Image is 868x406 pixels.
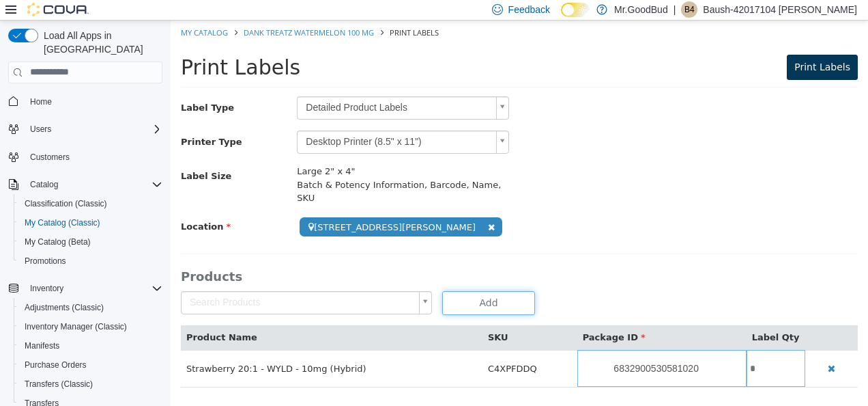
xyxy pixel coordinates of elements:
span: Print Labels [10,35,130,59]
a: My Catalog (Beta) [19,234,96,250]
span: My Catalog (Beta) [19,234,162,250]
button: Adjustments (Classic) [14,298,168,317]
span: Transfers (Classic) [19,376,162,392]
span: Inventory [30,283,63,294]
button: Catalog [3,175,168,194]
a: My Catalog (Classic) [19,215,106,231]
input: Dark Mode [561,3,590,17]
span: Inventory [25,280,162,297]
button: Catalog [25,176,63,193]
span: Users [30,124,51,135]
span: [STREET_ADDRESS][PERSON_NAME] [129,197,332,217]
span: Classification (Classic) [19,195,162,212]
a: Transfers (Classic) [19,376,98,392]
span: Printer Type [10,116,72,126]
span: Manifests [19,338,162,354]
span: Inventory Manager (Classic) [25,321,127,332]
a: Adjustments (Classic) [19,299,109,316]
button: Customers [3,147,168,167]
a: Detailed Product Labels [126,76,338,99]
span: Load All Apps in [GEOGRAPHIC_DATA] [38,29,162,56]
a: Desktop Printer (8.5" x 11") [126,110,338,133]
p: Baush-42017104 [PERSON_NAME] [703,1,857,18]
span: Catalog [25,176,162,193]
span: Detailed Product Labels [127,77,320,98]
a: My Catalog [10,7,57,17]
div: Batch & Potency Information, Barcode, Name, SKU [126,158,338,185]
a: Search Products [10,271,261,294]
span: Promotions [25,256,66,267]
span: Transfers (Classic) [25,379,93,390]
p: | [674,1,676,18]
td: Strawberry 20:1 - WYLD - 10mg (Hybrid) [10,329,312,366]
span: Search Products [11,271,243,293]
span: Label Size [10,150,61,161]
span: Users [25,121,162,137]
span: Inventory Manager (Classic) [19,319,162,335]
div: Baush-42017104 Richardson [681,1,697,18]
span: Feedback [508,3,550,16]
span: Catalog [30,179,58,190]
span: Home [25,93,162,110]
button: Classification (Classic) [14,194,168,213]
button: Print Labels [616,34,687,59]
button: Inventory [3,279,168,298]
button: My Catalog (Beta) [14,232,168,252]
a: Purchase Orders [19,357,92,373]
span: Location [10,201,60,211]
span: Adjustments (Classic) [25,302,104,313]
span: Print Labels [219,7,268,17]
img: Cova [27,3,89,16]
h3: Products [10,248,687,264]
span: Customers [30,152,70,163]
span: Purchase Orders [25,360,87,370]
button: Add [272,271,364,295]
button: Purchase Orders [14,355,168,375]
button: Home [3,92,168,111]
span: My Catalog (Beta) [25,236,91,247]
button: Users [25,121,57,137]
a: Classification (Classic) [19,195,113,212]
button: Manifests [14,336,168,355]
span: Classification (Classic) [25,198,107,209]
button: Inventory Manager (Classic) [14,317,168,336]
a: Inventory Manager (Classic) [19,319,132,335]
th: Product Name [10,305,312,329]
div: Large 2" x 4" [126,144,338,158]
span: Label Type [10,82,63,92]
span: Manifests [25,340,59,351]
span: Home [30,96,52,107]
button: Promotions [14,252,168,271]
a: Dank Treatz Watermelon 100 mg [73,7,203,17]
span: Promotions [19,253,162,269]
span: Package ID [412,312,475,322]
span: My Catalog (Classic) [19,215,162,231]
span: Adjustments (Classic) [19,299,162,316]
button: My Catalog (Classic) [14,213,168,232]
a: Manifests [19,338,65,354]
a: Customers [25,149,75,165]
span: My Catalog (Classic) [25,217,100,228]
button: Users [3,120,168,139]
td: C4XPFDDQ [312,329,407,366]
button: Transfers (Classic) [14,375,168,394]
th: Label Qty [576,305,635,329]
a: 6832900530581020 [407,330,576,366]
a: Promotions [19,253,72,269]
button: Inventory [25,280,69,297]
p: Mr.GoodBud [614,1,668,18]
span: Desktop Printer (8.5" x 11") [127,111,320,133]
span: Print Labels [624,41,680,52]
span: Dark Mode [561,17,562,18]
th: SKU [312,305,407,329]
a: Home [25,94,57,110]
span: Purchase Orders [19,357,162,373]
span: Customers [25,148,162,165]
span: B4 [684,1,695,18]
